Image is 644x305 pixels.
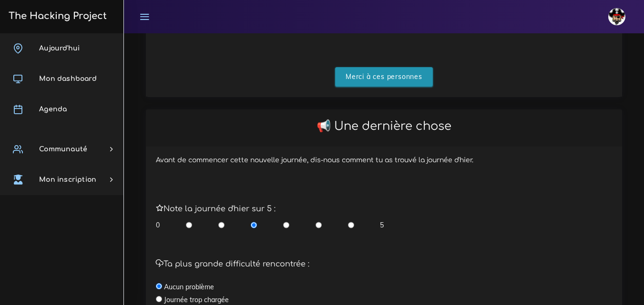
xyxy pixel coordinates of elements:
span: Mon dashboard [39,75,97,82]
input: Merci à ces personnes [335,67,433,87]
span: Mon inscription [39,176,96,183]
span: Communauté [39,146,87,153]
h3: The Hacking Project [6,11,107,21]
h5: Ta plus grande difficulté rencontrée : [156,260,612,269]
h2: 📢 Une dernière chose [156,119,612,133]
img: avatar [608,8,625,25]
label: Aucun problème [164,282,214,292]
span: Agenda [39,106,67,113]
span: Aujourd'hui [39,45,80,52]
h5: Note la journée d'hier sur 5 : [156,205,612,214]
div: 0 5 [156,220,384,230]
label: Journée trop chargée [164,295,229,305]
h6: Avant de commencer cette nouvelle journée, dis-nous comment tu as trouvé la journée d'hier. [156,157,612,165]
